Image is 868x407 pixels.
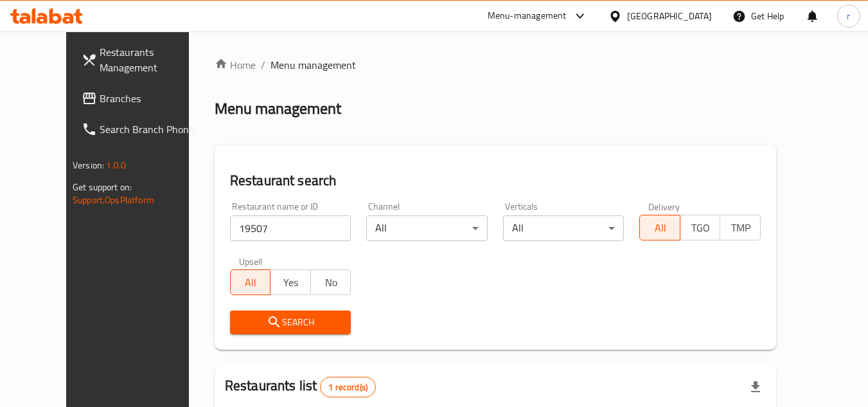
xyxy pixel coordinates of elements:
[230,269,271,295] button: All
[276,273,306,292] span: Yes
[310,269,351,295] button: No
[270,57,356,73] span: Menu management
[100,44,201,75] span: Restaurants Management
[725,219,756,237] span: TMP
[720,215,761,240] button: TMP
[366,215,488,241] div: All
[648,202,680,211] label: Delivery
[320,377,376,397] div: Total records count
[321,381,375,393] span: 1 record(s)
[270,269,311,295] button: Yes
[645,219,675,237] span: All
[100,122,201,137] span: Search Branch Phone
[230,171,761,190] h2: Restaurant search
[240,314,341,330] span: Search
[230,311,351,334] button: Search
[73,192,154,208] a: Support.OpsPlatform
[639,215,680,240] button: All
[261,57,265,73] li: /
[488,8,567,24] div: Menu-management
[230,215,351,241] input: Search for restaurant name or ID..
[73,179,132,195] span: Get support on:
[239,257,263,266] label: Upsell
[71,114,211,145] a: Search Branch Phone
[847,9,850,23] span: r
[215,57,776,73] nav: breadcrumb
[627,9,712,23] div: [GEOGRAPHIC_DATA]
[215,57,256,73] a: Home
[740,372,771,402] div: Export file
[686,219,716,237] span: TGO
[106,157,126,174] span: 1.0.0
[225,376,376,397] h2: Restaurants list
[71,37,211,83] a: Restaurants Management
[71,83,211,114] a: Branches
[316,273,346,292] span: No
[73,157,104,174] span: Version:
[680,215,721,240] button: TGO
[215,98,341,119] h2: Menu management
[503,215,624,241] div: All
[236,273,266,292] span: All
[100,91,201,106] span: Branches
